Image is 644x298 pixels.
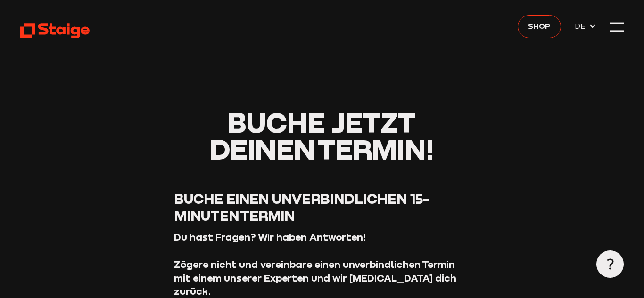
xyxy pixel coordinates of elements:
[575,20,589,32] span: DE
[518,15,561,38] a: Shop
[174,231,366,243] strong: Du hast Fragen? Wir haben Antworten!
[210,105,434,166] span: Buche jetzt deinen Termin!
[174,190,429,224] span: Buche einen unverbindlichen 15-Minuten Termin
[174,258,456,298] strong: Zögere nicht und vereinbare einen unverbindlichen Termin mit einem unserer Experten und wir [MEDI...
[528,20,550,32] span: Shop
